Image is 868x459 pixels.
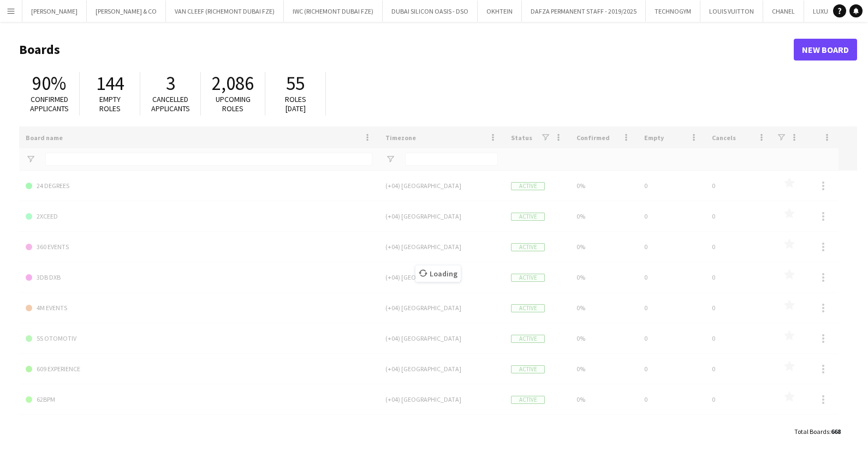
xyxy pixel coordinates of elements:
div: : [794,421,841,442]
button: VAN CLEEF (RICHEMONT DUBAI FZE) [166,1,284,22]
span: 55 [286,71,305,95]
span: 90% [32,71,66,95]
button: LOUIS VUITTON [700,1,763,22]
span: Loading [415,265,461,282]
button: OKHTEIN [478,1,522,22]
button: TECHNOGYM [646,1,700,22]
button: [PERSON_NAME] & CO [87,1,166,22]
span: Cancelled applicants [151,94,190,113]
button: IWC (RICHEMONT DUBAI FZE) [284,1,383,22]
span: Total Boards [794,427,829,436]
a: New Board [794,39,857,61]
span: 2,086 [212,71,254,95]
span: 668 [831,427,841,436]
span: 144 [96,71,124,95]
span: Upcoming roles [216,94,251,113]
span: Confirmed applicants [30,94,69,113]
button: DAFZA PERMANENT STAFF - 2019/2025 [522,1,646,22]
span: Empty roles [99,94,121,113]
button: CHANEL [763,1,804,22]
h1: Boards [19,41,794,58]
span: 3 [166,71,175,95]
span: Roles [DATE] [285,94,306,113]
button: [PERSON_NAME] [22,1,87,22]
button: DUBAI SILICON OASIS - DSO [383,1,478,22]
